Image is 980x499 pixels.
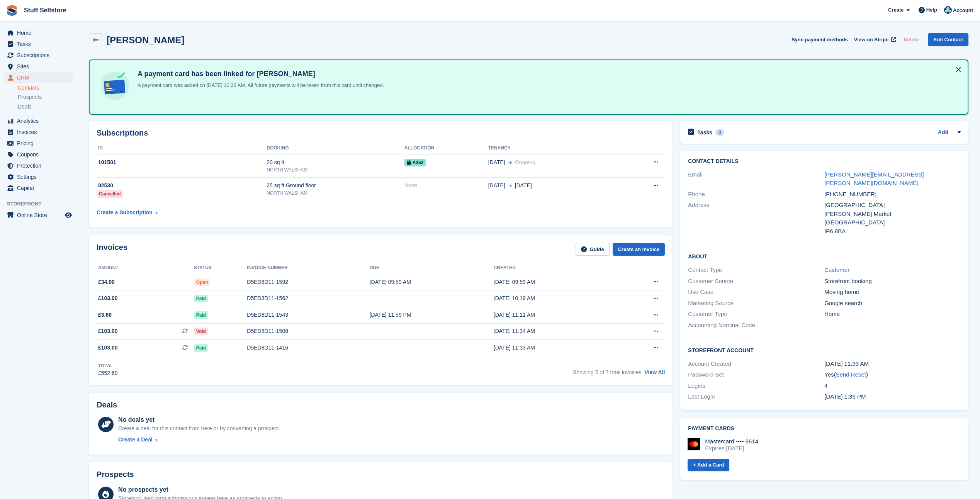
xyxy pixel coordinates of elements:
[97,401,117,409] h2: Deals
[791,33,848,46] button: Sync payment methods
[824,190,961,199] div: [PHONE_NUMBER]
[17,149,63,160] span: Coupons
[824,201,961,210] div: [GEOGRAPHIC_DATA]
[267,166,404,173] div: NORTH WALSHAM
[644,369,665,375] a: View All
[688,266,824,275] div: Contact Type
[573,369,641,375] span: Showing 5 of 7 total invoices
[267,190,404,197] div: NORTH WALSHAM
[17,210,63,221] span: Online Store
[97,470,134,479] h2: Prospects
[926,6,937,14] span: Help
[938,128,948,137] a: Add
[494,294,617,302] div: [DATE] 10:19 AM
[370,262,494,274] th: Due
[97,190,123,198] div: Cancelled
[4,39,73,49] a: menu
[118,424,280,433] div: Create a deal for this contact from here or by converting a prospect.
[688,360,824,368] div: Account Created
[824,227,961,236] div: IP6 8BA
[515,159,535,165] span: Ongoing
[17,171,63,182] span: Settings
[4,127,73,137] a: menu
[134,81,384,89] p: A payment card was added on [DATE] 10:26 AM. All future payments will be taken from this card unt...
[118,415,280,424] div: No deals yet
[488,158,505,166] span: [DATE]
[18,84,73,92] a: Contacts
[17,115,63,126] span: Analytics
[494,327,617,335] div: [DATE] 11:34 AM
[18,103,73,111] a: Deals
[688,370,824,379] div: Password Set
[515,182,532,190] span: [DATE]
[824,370,961,379] div: Yes
[824,288,961,297] div: Moving home
[247,262,369,274] th: Invoice number
[688,459,729,472] a: + Add a Card
[688,392,824,401] div: Last Login
[688,310,824,319] div: Customer Type
[97,205,158,220] a: Create a Subscription
[494,344,617,352] div: [DATE] 11:33 AM
[97,129,665,137] h2: Subscriptions
[824,266,849,273] a: Customer
[17,183,63,193] span: Capital
[688,277,824,286] div: Customer Source
[194,344,208,352] span: Paid
[6,5,18,16] img: stora-icon-8386f47178a22dfd0bd8f6a31ec36ba5ce8667c1dd55bd0f319d3a0aa187defe.svg
[194,278,211,286] span: Open
[688,346,961,354] h2: Storefront Account
[247,327,369,335] div: D5ED8D11-1508
[854,36,888,44] span: View on Stripe
[834,371,868,378] span: ( )
[194,311,208,319] span: Paid
[4,50,73,61] a: menu
[97,142,267,154] th: ID
[576,243,610,256] a: Guide
[98,369,118,377] div: £552.60
[4,27,73,38] a: menu
[118,485,284,494] div: No prospects yet
[17,61,63,72] span: Sites
[4,160,73,171] a: menu
[98,327,118,335] span: £103.00
[98,294,118,302] span: £103.00
[18,93,42,101] span: Prospects
[64,210,73,220] a: Preview store
[404,142,488,154] th: Allocation
[370,278,494,286] div: [DATE] 09:59 AM
[98,278,115,286] span: £34.00
[194,328,208,335] span: Void
[17,50,63,61] span: Subscriptions
[4,171,73,182] a: menu
[370,311,494,319] div: [DATE] 11:59 PM
[715,129,724,136] div: 0
[98,311,112,319] span: £3.60
[118,436,280,444] a: Create a Deal
[7,200,77,208] span: Storefront
[134,70,384,78] h4: A payment card has been linked for [PERSON_NAME]
[118,436,153,444] div: Create a Deal
[17,39,63,49] span: Tasks
[888,6,904,14] span: Create
[824,171,924,187] a: [PERSON_NAME][EMAIL_ADDRESS][PERSON_NAME][DOMAIN_NAME]
[851,33,898,46] a: View on Stripe
[824,210,961,219] div: [PERSON_NAME] Market
[21,4,69,17] a: Stuff Selfstore
[97,209,153,217] div: Create a Subscription
[494,278,617,286] div: [DATE] 09:59 AM
[4,138,73,149] a: menu
[688,299,824,308] div: Marketing Source
[928,33,968,46] a: Edit Contact
[18,103,32,110] span: Deals
[194,295,208,302] span: Paid
[944,6,952,14] img: Simon Gardner
[4,149,73,160] a: menu
[900,33,922,46] button: Delete
[267,158,404,166] div: 20 sq ft
[705,445,758,452] div: Expires [DATE]
[98,362,118,369] div: Total
[824,310,961,319] div: Home
[688,170,824,188] div: Email
[4,61,73,72] a: menu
